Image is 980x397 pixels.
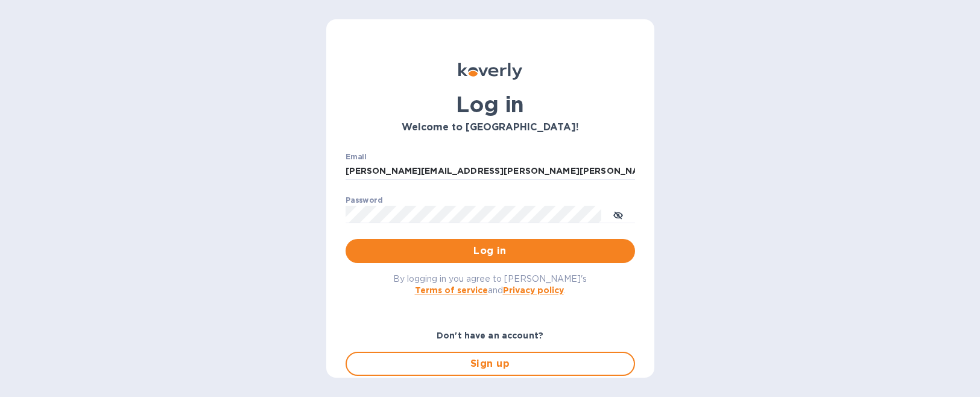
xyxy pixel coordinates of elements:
button: toggle password visibility [606,202,630,226]
a: Terms of service [415,285,488,295]
img: Koverly [458,63,522,80]
label: Email [346,153,367,160]
h3: Welcome to [GEOGRAPHIC_DATA]! [346,122,635,133]
span: Sign up [356,357,624,371]
button: Sign up [346,352,635,376]
span: Log in [355,244,625,258]
button: Log in [346,239,635,263]
b: Don't have an account? [437,331,543,340]
h1: Log in [346,92,635,117]
a: Privacy policy [503,285,564,295]
input: Enter email address [346,162,635,180]
label: Password [346,197,382,204]
span: By logging in you agree to [PERSON_NAME]'s and . [393,274,587,295]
